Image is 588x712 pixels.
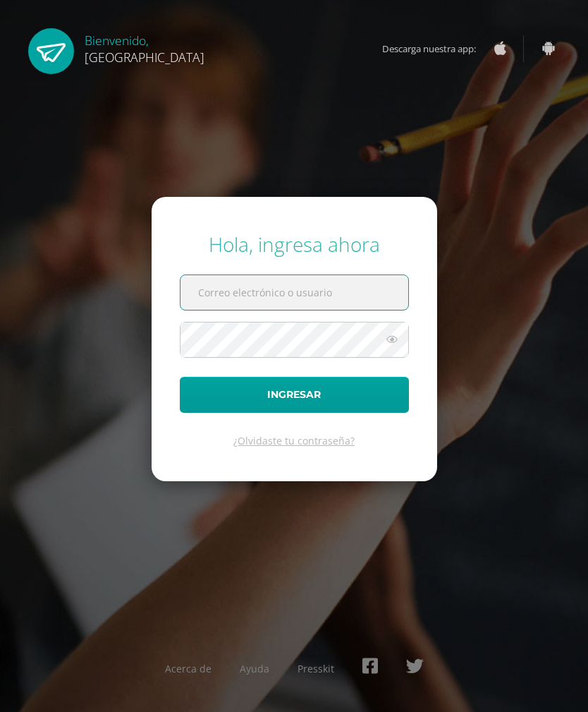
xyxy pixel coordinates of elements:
[298,662,334,675] a: Presskit
[240,662,269,675] a: Ayuda
[233,434,355,447] a: ¿Olvidaste tu contraseña?
[85,49,204,66] span: [GEOGRAPHIC_DATA]
[85,28,204,66] div: Bienvenido,
[180,275,408,310] input: Correo electrónico o usuario
[382,35,490,62] span: Descarga nuestra app:
[165,662,212,675] a: Acerca de
[180,231,409,258] div: Hola, ingresa ahora
[180,377,409,413] button: Ingresar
